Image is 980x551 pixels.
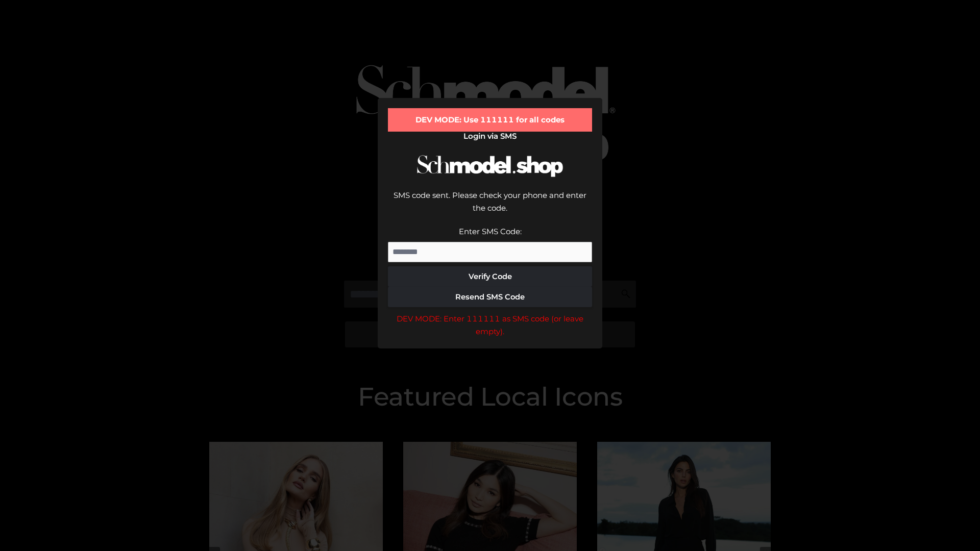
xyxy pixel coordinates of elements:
[388,287,592,307] button: Resend SMS Code
[388,132,592,141] h2: Login via SMS
[459,227,522,236] label: Enter SMS Code:
[388,189,592,225] div: SMS code sent. Please check your phone and enter the code.
[388,266,592,287] button: Verify Code
[388,108,592,132] div: DEV MODE: Use 111111 for all codes
[413,146,567,186] img: Schmodel Logo
[388,312,592,338] div: DEV MODE: Enter 111111 as SMS code (or leave empty).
